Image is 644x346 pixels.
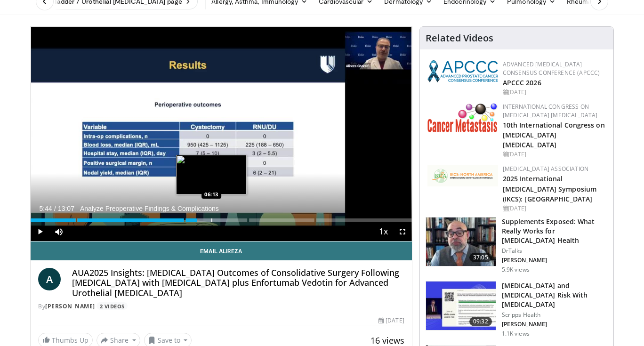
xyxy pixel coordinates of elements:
[38,268,61,290] a: A
[503,60,600,77] a: Advanced [MEDICAL_DATA] Consensus Conference (APCCC)
[502,281,608,309] h3: [MEDICAL_DATA] and [MEDICAL_DATA] Risk With [MEDICAL_DATA]
[39,205,52,212] span: 5:44
[503,88,606,97] div: [DATE]
[374,222,393,241] button: Playback Rate
[45,302,95,310] a: [PERSON_NAME]
[426,217,608,274] a: 37:05 Supplements Exposed: What Really Works for [MEDICAL_DATA] Health DrTalks [PERSON_NAME] 5.9K...
[393,222,412,241] button: Fullscreen
[469,317,492,326] span: 09:32
[378,316,404,325] div: [DATE]
[427,60,498,82] img: 92ba7c40-df22-45a2-8e3f-1ca017a3d5ba.png.150x105_q85_autocrop_double_scale_upscale_version-0.2.png
[31,222,49,241] button: Play
[427,165,498,186] img: fca7e709-d275-4aeb-92d8-8ddafe93f2a6.png.150x105_q85_autocrop_double_scale_upscale_version-0.2.png
[38,302,404,311] div: By
[72,268,404,298] h4: AUA2025 Insights: [MEDICAL_DATA] Outcomes of Consolidative Surgery Following [MEDICAL_DATA] with ...
[503,103,598,119] a: International Congress on [MEDICAL_DATA] [MEDICAL_DATA]
[503,121,605,149] a: 10th International Congress on [MEDICAL_DATA] [MEDICAL_DATA]
[426,281,608,338] a: 09:32 [MEDICAL_DATA] and [MEDICAL_DATA] Risk With [MEDICAL_DATA] Scripps Health [PERSON_NAME] 1.1...
[503,165,588,173] a: [MEDICAL_DATA] Association
[426,282,496,330] img: 11abbcd4-a476-4be7-920b-41eb594d8390.150x105_q85_crop-smart_upscale.jpg
[502,321,608,328] p: [PERSON_NAME]
[469,253,492,262] span: 37:05
[503,204,606,213] div: [DATE]
[176,155,247,194] img: image.jpeg
[502,257,608,264] p: [PERSON_NAME]
[503,78,541,87] a: APCCC 2026
[503,150,606,159] div: [DATE]
[80,204,219,213] span: Analyze Preoperative Findings & Complications
[502,266,530,274] p: 5.9K views
[426,32,493,44] h4: Related Videos
[97,302,128,310] a: 2 Videos
[502,247,608,255] p: DrTalks
[370,335,404,346] span: 16 views
[49,222,68,241] button: Mute
[31,218,412,222] div: Progress Bar
[502,330,530,338] p: 1.1K views
[58,205,74,212] span: 13:07
[31,27,412,241] video-js: Video Player
[503,174,596,203] a: 2025 International [MEDICAL_DATA] Symposium (IKCS): [GEOGRAPHIC_DATA]
[426,217,496,266] img: 649d3fc0-5ee3-4147-b1a3-955a692e9799.150x105_q85_crop-smart_upscale.jpg
[502,311,608,319] p: Scripps Health
[502,217,608,245] h3: Supplements Exposed: What Really Works for [MEDICAL_DATA] Health
[427,103,498,132] img: 6ff8bc22-9509-4454-a4f8-ac79dd3b8976.png.150x105_q85_autocrop_double_scale_upscale_version-0.2.png
[54,205,56,212] span: /
[31,241,412,260] a: Email Alireza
